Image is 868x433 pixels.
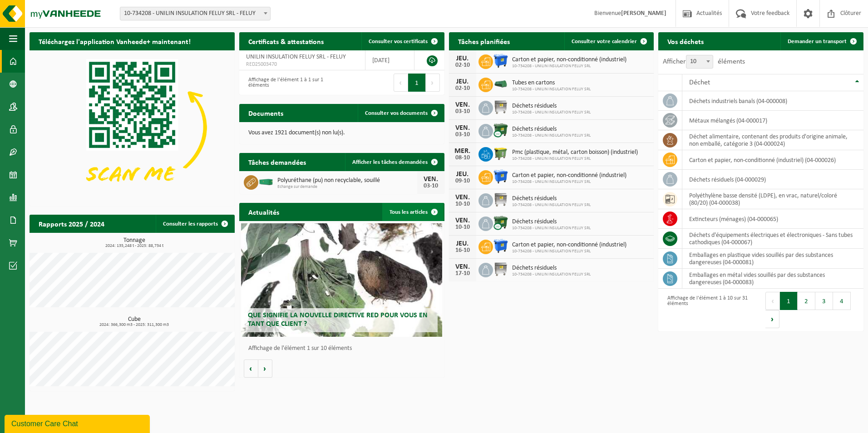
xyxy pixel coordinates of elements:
a: Consulter vos documents [358,104,444,122]
a: Que signifie la nouvelle directive RED pour vous en tant que client ? [241,223,442,337]
span: 10-734208 - UNILIN INSULATION FELUY SRL [512,249,626,254]
span: 10-734208 - UNILIN INSULATION FELUY SRL - FELUY [120,7,271,20]
div: VEN. [454,263,472,271]
span: Déchet [689,79,710,86]
span: 10-734208 - UNILIN INSULATION FELUY SRL [512,226,591,231]
a: Demander un transport [780,32,863,50]
span: Consulter vos documents [365,110,428,116]
span: Echange sur demande [277,184,417,190]
button: Next [426,74,440,92]
img: WB-1100-CU [493,123,508,138]
h2: Tâches planifiées [449,32,519,50]
div: VEN. [454,194,472,201]
span: Carton et papier, non-conditionné (industriel) [512,172,626,179]
span: Que signifie la nouvelle directive RED pour vous en tant que client ? [248,312,428,328]
h2: Certificats & attestations [239,32,333,50]
div: VEN. [454,217,472,224]
button: 2 [798,292,815,310]
span: UNILIN INSULATION FELUY SRL - FELUY [246,54,346,60]
div: JEU. [454,78,472,85]
h2: Rapports 2025 / 2024 [30,215,113,232]
span: Déchets résiduels [512,265,591,272]
td: [DATE] [365,50,414,70]
label: Afficher éléments [663,58,745,65]
h2: Téléchargez l'application Vanheede+ maintenant! [30,32,200,50]
div: VEN. [422,176,440,183]
button: Previous [765,292,780,310]
img: WB-1100-CU [493,215,508,231]
span: Tubes en cartons [512,79,591,87]
div: 08-10 [454,155,472,161]
div: Affichage de l'élément 1 à 10 sur 31 éléments [663,291,756,329]
button: 1 [780,292,798,310]
td: déchets industriels banals (04-000008) [682,91,863,111]
div: Affichage de l'élément 1 à 1 sur 1 éléments [244,73,337,93]
td: extincteurs (ménages) (04-000065) [682,209,863,229]
span: Carton et papier, non-conditionné (industriel) [512,56,626,64]
span: Afficher les tâches demandées [352,159,428,165]
img: Download de VHEPlus App [30,50,235,204]
button: Vorige [244,359,258,378]
div: VEN. [454,124,472,132]
span: 10 [686,55,713,69]
span: 2024: 366,300 m3 - 2025: 311,300 m3 [34,323,235,327]
strong: [PERSON_NAME] [621,10,666,17]
span: 2024: 135,248 t - 2025: 88,734 t [34,244,235,248]
td: déchet alimentaire, contenant des produits d'origine animale, non emballé, catégorie 3 (04-000024) [682,130,863,150]
img: WB-1100-HPE-BE-01 [493,53,508,69]
span: 10-734208 - UNILIN INSULATION FELUY SRL [512,133,591,138]
td: déchets d'équipements électriques et électroniques - Sans tubes cathodiques (04-000067) [682,229,863,249]
img: WB-1100-GAL-GY-02 [493,261,508,277]
span: Polyuréthane (pu) non recyclable, souillé [277,177,417,184]
span: 10-734208 - UNILIN INSULATION FELUY SRL [512,110,591,115]
h2: Vos déchets [658,32,713,50]
img: WB-1100-HPE-BE-01 [493,169,508,184]
button: Next [765,310,779,328]
button: Previous [394,74,408,92]
span: 10-734208 - UNILIN INSULATION FELUY SRL [512,156,638,162]
div: JEU. [454,240,472,247]
iframe: chat widget [5,413,152,433]
p: Affichage de l'élément 1 sur 10 éléments [248,345,440,352]
span: Déchets résiduels [512,126,591,133]
div: 16-10 [454,247,472,254]
button: 4 [833,292,851,310]
button: Volgende [258,359,272,378]
img: WB-1100-GAL-GY-02 [493,192,508,207]
div: JEU. [454,55,472,62]
button: 3 [815,292,833,310]
a: Consulter vos certificats [361,32,444,50]
h2: Actualités [239,203,288,221]
span: Pmc (plastique, métal, carton boisson) (industriel) [512,149,638,156]
td: déchets résiduels (04-000029) [682,170,863,189]
span: Consulter vos certificats [369,39,428,44]
div: 02-10 [454,62,472,69]
td: emballages en métal vides souillés par des substances dangereuses (04-000083) [682,269,863,289]
h2: Documents [239,104,292,122]
div: MER. [454,148,472,155]
span: Déchets résiduels [512,195,591,202]
a: Tous les articles [382,203,444,221]
div: JEU. [454,171,472,178]
div: 03-10 [454,108,472,115]
div: 02-10 [454,85,472,92]
span: Consulter votre calendrier [572,39,637,44]
img: WB-1100-GAL-GY-02 [493,99,508,115]
h3: Tonnage [34,237,235,248]
a: Consulter les rapports [156,215,234,233]
h3: Cube [34,316,235,327]
button: 1 [408,74,426,92]
td: métaux mélangés (04-000017) [682,111,863,130]
span: Déchets résiduels [512,218,591,226]
div: 09-10 [454,178,472,184]
td: carton et papier, non-conditionné (industriel) (04-000026) [682,150,863,170]
span: Carton et papier, non-conditionné (industriel) [512,241,626,249]
span: 10-734208 - UNILIN INSULATION FELUY SRL - FELUY [120,7,270,20]
span: 10-734208 - UNILIN INSULATION FELUY SRL [512,179,626,185]
div: 10-10 [454,224,472,231]
span: 10 [686,55,713,68]
div: 17-10 [454,271,472,277]
p: Vous avez 1921 document(s) non lu(s). [248,130,435,136]
img: WB-1100-HPE-GN-50 [493,146,508,161]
